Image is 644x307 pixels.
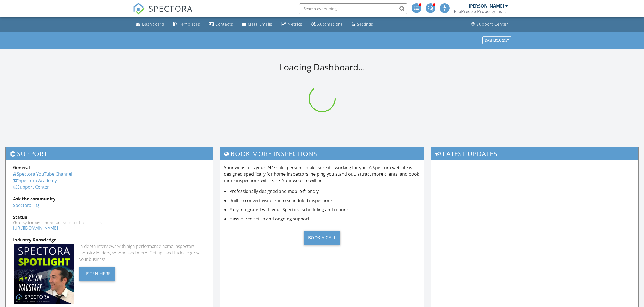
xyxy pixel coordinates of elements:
button: Dashboards [482,36,511,44]
li: Fully integrated with your Spectora scheduling and reports [229,206,420,213]
img: The Best Home Inspection Software - Spectora [133,3,145,15]
a: Contacts [207,19,235,29]
a: Support Center [13,184,49,190]
div: Ask the community [13,196,206,202]
a: Listen Here [79,271,115,277]
input: Search everything... [299,3,407,14]
a: Dashboard [134,19,167,29]
div: Contacts [215,22,233,27]
p: Your website is your 24/7 salesperson—make sure it’s working for you. A Spectora website is desig... [224,164,420,184]
div: Listen Here [79,267,115,281]
div: Metrics [288,22,302,27]
a: Spectora Academy [13,178,57,183]
img: Spectoraspolightmain [14,244,74,304]
div: Dashboards [485,38,509,42]
span: SPECTORA [148,3,193,14]
a: Support Center [469,19,510,29]
a: [URL][DOMAIN_NAME] [13,225,58,231]
a: SPECTORA [133,7,193,19]
li: Professionally designed and mobile-friendly [229,188,420,195]
div: Status [13,214,206,220]
a: Mass Emails [240,19,275,29]
div: Industry Knowledge [13,237,206,243]
a: Book a Call [224,226,420,249]
h3: Book More Inspections [220,147,424,160]
a: Metrics [279,19,305,29]
div: Dashboard [142,22,164,27]
strong: General [13,165,30,170]
li: Built to convert visitors into scheduled inspections [229,197,420,204]
a: Spectora HQ [13,202,39,208]
div: Settings [357,22,373,27]
div: Check system performance and scheduled maintenance. [13,220,206,225]
h3: Latest Updates [431,147,638,160]
a: Spectora YouTube Channel [13,171,72,177]
div: Automations [317,22,343,27]
li: Hassle-free setup and ongoing support [229,216,420,222]
a: Settings [349,19,375,29]
div: ProPrecise Property Inspections LLC. [454,9,508,14]
div: Mass Emails [248,22,272,27]
div: In-depth interviews with high-performance home inspectors, industry leaders, vendors and more. Ge... [79,243,206,262]
div: Support Center [477,22,508,27]
a: Automations (Advanced) [309,19,345,29]
div: Book a Call [304,231,341,245]
div: Templates [179,22,200,27]
a: Templates [171,19,202,29]
h3: Support [6,147,213,160]
div: [PERSON_NAME] [469,3,504,9]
